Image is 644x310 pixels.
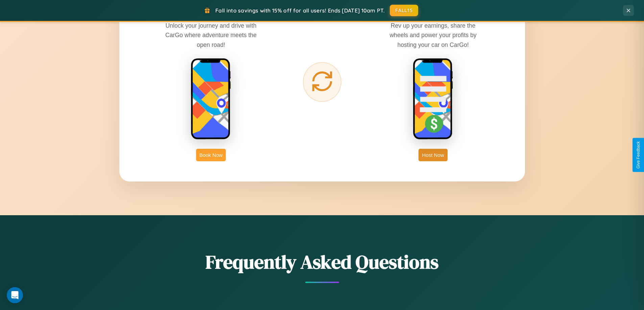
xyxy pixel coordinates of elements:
span: Fall into savings with 15% off for all users! Ends [DATE] 10am PT. [215,7,385,14]
button: Host Now [419,149,447,161]
p: Rev up your earnings, share the wheels and power your profits by hosting your car on CarGo! [382,21,484,49]
img: host phone [413,58,453,140]
button: FALL15 [390,5,418,16]
div: Give Feedback [636,141,641,169]
h2: Frequently Asked Questions [119,249,525,275]
div: Open Intercom Messenger [7,287,23,303]
p: Unlock your journey and drive with CarGo where adventure meets the open road! [160,21,262,49]
button: Book Now [196,149,226,161]
img: rent phone [191,58,231,140]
